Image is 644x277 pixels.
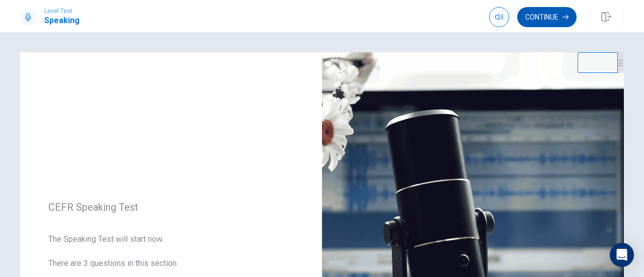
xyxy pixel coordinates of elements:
[517,7,577,27] button: Continue
[44,8,79,15] span: Level Test
[44,15,79,27] h1: Speaking
[48,201,294,213] span: CEFR Speaking Test
[610,243,634,267] div: Open Intercom Messenger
